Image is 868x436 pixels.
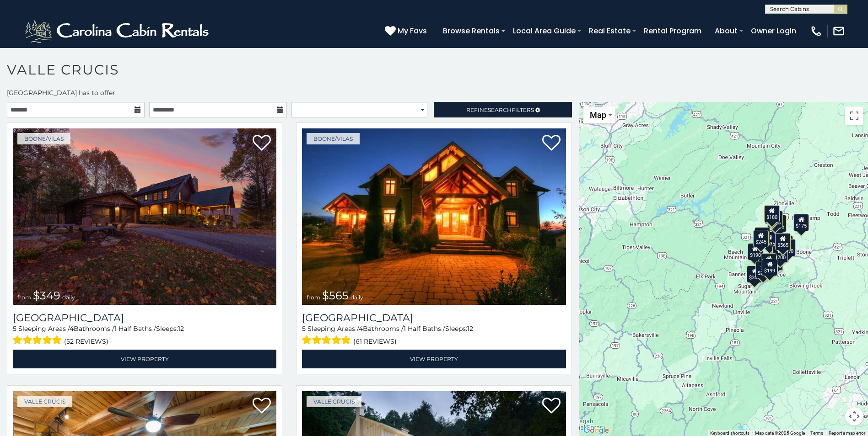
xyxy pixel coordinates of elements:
span: Refine Filters [466,106,534,113]
span: from [307,294,320,301]
div: $199 [762,259,777,276]
div: $175 [793,214,809,231]
div: $300 [747,266,762,283]
div: $245 [753,230,769,247]
a: Add to favorites [253,397,271,416]
div: $180 [764,205,780,223]
a: About [710,23,742,39]
div: $250 [761,253,776,271]
span: Map data ©2025 Google [755,431,805,436]
span: 5 [13,324,16,333]
span: $565 [322,289,349,302]
a: Diamond Creek Lodge from $349 daily [13,128,276,305]
a: Boone/Vilas [17,133,70,144]
span: 1 Half Baths / [404,324,445,333]
div: $185 [775,235,791,252]
div: $305 [755,227,770,245]
a: Report a map error [829,431,865,436]
div: $200 [772,245,788,263]
img: phone-regular-white.png [810,25,823,37]
div: $230 [755,261,771,278]
a: Rental Program [639,23,706,39]
img: White-1-2.png [23,17,213,45]
span: from [17,294,31,301]
div: $565 [775,233,791,250]
a: My Favs [385,25,429,37]
span: Map [590,110,606,120]
span: (61 reviews) [353,335,397,347]
span: 5 [302,324,306,333]
a: Boone/Vilas [307,133,360,144]
a: Add to favorites [253,134,271,153]
a: Owner Login [746,23,801,39]
span: My Favs [398,25,427,37]
span: 4 [359,324,363,333]
img: Diamond Creek Lodge [13,128,276,305]
span: 12 [467,324,473,333]
a: Real Estate [584,23,635,39]
span: $349 [33,289,60,302]
img: Wilderness Lodge [302,128,566,305]
div: $275 [762,259,778,276]
button: Change map style [583,106,615,123]
span: Search [488,106,512,113]
span: 1 Half Baths / [114,324,156,333]
img: mail-regular-white.png [832,25,845,37]
a: Browse Rentals [438,23,504,39]
div: $410 [769,243,784,260]
div: $155 [771,215,787,232]
div: $190 [747,243,763,261]
a: Terms (opens in new tab) [810,431,823,436]
button: Map camera controls [845,407,863,425]
span: 12 [178,324,184,333]
div: Sleeping Areas / Bathrooms / Sleeps: [13,324,276,347]
a: Add to favorites [542,134,561,153]
a: View Property [13,350,276,368]
span: daily [350,294,363,301]
a: [GEOGRAPHIC_DATA] [13,312,276,324]
a: [GEOGRAPHIC_DATA] [302,312,566,324]
span: (52 reviews) [64,335,108,347]
h3: Diamond Creek Lodge [13,312,276,324]
span: daily [62,294,75,301]
a: Wilderness Lodge from $565 daily [302,128,566,305]
a: Valle Crucis [307,396,361,407]
a: View Property [302,350,566,368]
div: Sleeping Areas / Bathrooms / Sleeps: [302,324,566,347]
a: Local Area Guide [508,23,580,39]
button: Toggle fullscreen view [845,106,863,125]
a: Add to favorites [542,397,561,416]
a: Valle Crucis [17,396,72,407]
a: RefineSearchFilters [434,102,571,117]
span: 4 [70,324,74,333]
h3: Wilderness Lodge [302,312,566,324]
